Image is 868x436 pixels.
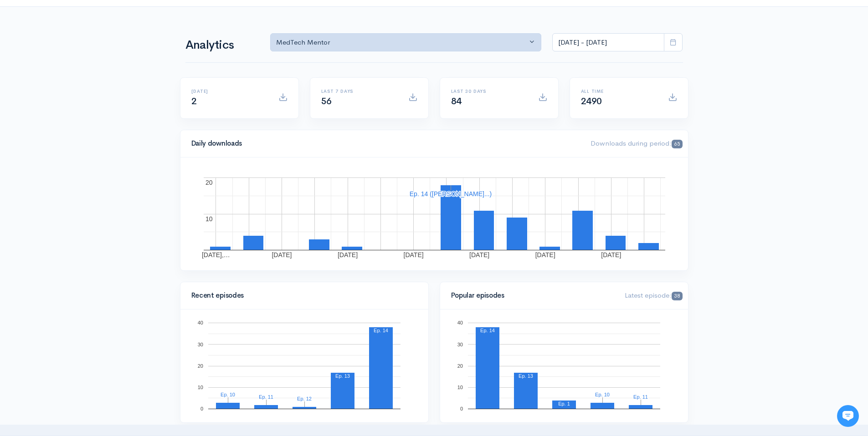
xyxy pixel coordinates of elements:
span: 38 [672,292,682,300]
text: Ep. 10 [595,392,610,397]
text: Ep. 13 [519,373,533,379]
span: Downloads during period: [591,139,682,147]
svg: A chart. [451,320,677,411]
text: 20 [457,363,462,369]
h6: Last 7 days [321,89,397,94]
text: [DATE] [469,251,489,259]
text: [DATE] [337,251,357,259]
h4: Daily downloads [191,140,580,147]
text: 10 [197,385,203,390]
span: 65 [672,140,682,148]
h4: Popular episodes [451,292,614,299]
button: MedTech Mentor [270,33,542,52]
text: [DATE],… [201,251,230,259]
text: Ep. 11 [633,394,648,400]
text: 30 [457,341,462,347]
p: Find an answer quickly [12,156,170,167]
h6: All time [581,89,657,94]
text: 10 [205,215,213,223]
text: [DATE] [403,251,423,259]
text: Ep. 14 [374,328,388,333]
h4: Recent episodes [191,292,412,299]
input: analytics date range selector [552,33,664,52]
text: [DATE] [535,251,555,259]
text: Ep. 12 [297,396,312,401]
button: New conversation [14,121,168,139]
text: 20 [205,179,213,186]
text: [DATE] [272,251,292,259]
text: Ep. 14 [480,328,495,333]
text: Ep. 1 [558,401,570,406]
span: 84 [451,96,462,107]
text: Ep. 10 [221,392,235,397]
text: Ep. 13 [335,373,350,379]
h6: [DATE] [191,89,267,94]
text: 10 [457,385,462,390]
span: 2490 [581,96,602,107]
text: 40 [197,320,203,325]
svg: A chart. [191,168,677,259]
text: Ep. 14 ([PERSON_NAME]...) [409,190,492,198]
span: 2 [191,96,197,107]
text: 30 [197,341,203,347]
text: [DATE] [601,251,621,259]
input: Search articles [26,171,163,189]
text: Ep. 11 [259,394,273,400]
text: 40 [457,320,462,325]
span: 56 [321,96,332,107]
h6: Last 30 days [451,89,527,94]
h2: Just let us know if you need anything and we'll be happy to help! 🙂 [14,61,169,104]
h1: Hi 👋 [14,44,169,59]
svg: A chart. [191,320,417,411]
div: MedTech Mentor [276,37,528,48]
iframe: gist-messenger-bubble-iframe [837,405,859,427]
text: 0 [200,406,203,411]
h1: Analytics [185,39,259,52]
text: 0 [460,406,462,411]
text: 20 [197,363,203,369]
span: Latest episode: [625,291,682,299]
span: New conversation [59,126,109,133]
